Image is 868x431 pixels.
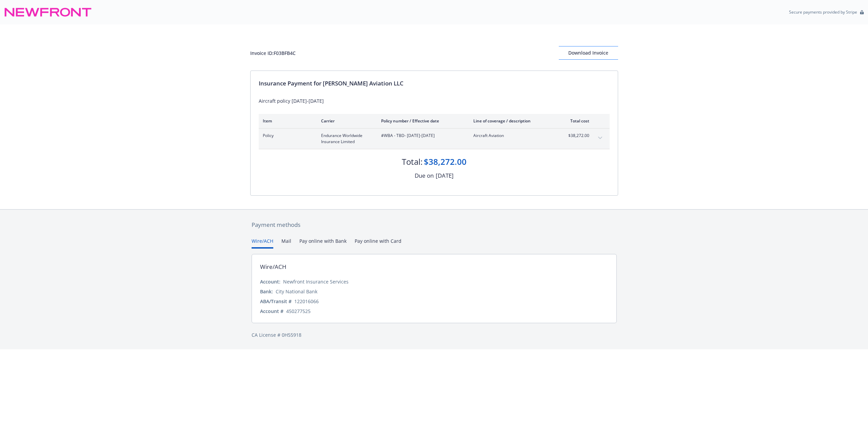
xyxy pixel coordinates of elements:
[415,171,434,180] div: Due on
[276,288,317,295] div: City National Bank
[283,278,349,285] div: Newfront Insurance Services
[259,79,610,88] div: Insurance Payment for [PERSON_NAME] Aviation LLC
[559,46,618,60] button: Download Invoice
[789,9,857,15] p: Secure payments provided by Stripe
[321,133,370,145] span: Endurance Worldwide Insurance Limited
[259,97,610,104] div: Aircraft policy [DATE]-[DATE]
[402,156,422,168] div: Total:
[381,118,462,124] div: Policy number / Effective date
[564,118,589,124] div: Total cost
[559,46,618,59] div: Download Invoice
[595,133,606,143] button: expand content
[299,237,347,249] button: Pay online with Bank
[436,171,454,180] div: [DATE]
[260,288,273,295] div: Bank:
[424,156,467,168] div: $38,272.00
[260,308,283,315] div: Account #
[281,237,291,249] button: Mail
[259,129,610,149] div: PolicyEndurance Worldwide Insurance Limited#WBA - TBD- [DATE]-[DATE]Aircraft Aviation$38,272.00ex...
[252,331,617,338] div: CA License # 0H55918
[473,133,553,139] span: Aircraft Aviation
[250,50,296,57] div: Invoice ID: F03BFB4C
[355,237,401,249] button: Pay online with Card
[260,262,287,271] div: Wire/ACH
[260,298,292,305] div: ABA/Transit #
[260,278,280,285] div: Account:
[294,298,319,305] div: 122016066
[263,133,310,139] span: Policy
[252,220,617,229] div: Payment methods
[473,118,553,124] div: Line of coverage / description
[321,118,370,124] div: Carrier
[263,118,310,124] div: Item
[381,133,462,139] span: #WBA - TBD - [DATE]-[DATE]
[286,308,311,315] div: 450277525
[564,133,589,139] span: $38,272.00
[252,237,273,249] button: Wire/ACH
